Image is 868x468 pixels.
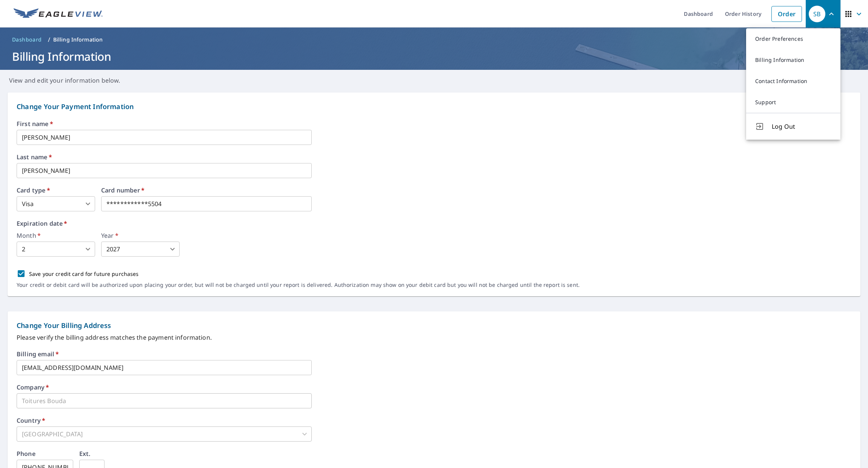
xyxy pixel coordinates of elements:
a: Dashboard [9,34,45,46]
a: Order [771,6,802,22]
a: Contact Information [746,71,840,92]
label: Country [17,417,45,423]
label: Ext. [79,451,91,457]
span: Log Out [772,122,831,131]
label: First name [17,121,851,127]
h1: Billing Information [9,49,859,64]
a: Support [746,92,840,113]
label: Company [17,384,49,390]
label: Billing email [17,351,59,357]
div: 2 [17,242,95,257]
img: EV Logo [14,8,103,20]
a: Order Preferences [746,28,840,49]
label: Card type [17,187,95,193]
p: Billing Information [53,36,103,43]
a: Billing Information [746,49,840,71]
nav: breadcrumb [9,34,859,46]
label: Phone [17,451,35,457]
label: Month [17,232,95,239]
div: Visa [17,196,95,211]
label: Year [101,232,180,239]
label: Card number [101,187,312,193]
p: Please verify the billing address matches the payment information. [17,333,851,342]
div: [GEOGRAPHIC_DATA] [17,426,312,442]
div: SB [809,6,825,22]
p: Your credit or debit card will be authorized upon placing your order, but will not be charged unt... [17,282,580,288]
button: Log Out [746,113,840,140]
li: / [48,35,50,44]
label: Expiration date [17,220,851,226]
p: Change Your Payment Information [17,102,851,112]
div: 2027 [101,242,180,257]
span: Dashboard [12,36,42,43]
p: Save your credit card for future purchases [29,270,139,278]
label: Last name [17,154,851,160]
p: Change Your Billing Address [17,320,851,331]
